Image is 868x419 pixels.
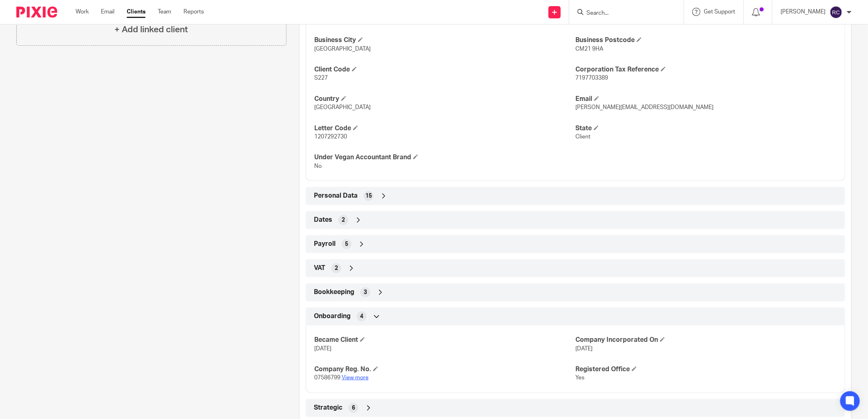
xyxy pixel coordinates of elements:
[586,10,659,17] input: Search
[575,36,837,45] h4: Business Postcode
[575,346,593,352] span: [DATE]
[342,216,345,224] span: 2
[183,8,204,16] a: Reports
[575,375,584,381] span: Yes
[314,264,325,272] span: VAT
[364,288,367,296] span: 3
[114,23,188,36] h4: + Add linked client
[314,346,331,352] span: [DATE]
[314,163,322,169] span: No
[575,336,837,344] h4: Company Incorporated On
[345,240,348,248] span: 5
[314,153,575,162] h4: Under Vegan Accountant Brand
[314,105,371,110] span: [GEOGRAPHIC_DATA]
[314,403,342,412] span: Strategic
[76,8,89,16] a: Work
[575,124,837,133] h4: State
[575,134,591,140] span: Client
[781,8,825,16] p: [PERSON_NAME]
[158,8,171,16] a: Team
[314,375,340,381] span: 07586799
[314,36,575,45] h4: Business City
[342,375,369,381] a: View more
[575,65,837,74] h4: Corporation Tax Reference
[314,288,354,296] span: Bookkeeping
[314,240,336,248] span: Payroll
[314,134,347,140] span: 1207292730
[314,192,358,200] span: Personal Data
[127,8,145,16] a: Clients
[352,404,355,412] span: 6
[365,192,372,200] span: 15
[314,124,575,133] h4: Letter Code
[704,9,735,15] span: Get Support
[575,46,603,52] span: CM21 9HA
[314,46,371,52] span: [GEOGRAPHIC_DATA]
[575,95,837,103] h4: Email
[314,312,351,321] span: Onboarding
[575,365,837,374] h4: Registered Office
[101,8,114,16] a: Email
[314,336,575,344] h4: Became Client
[575,75,608,81] span: 7197703389
[314,75,328,81] span: S227
[360,312,363,321] span: 4
[335,264,338,272] span: 2
[16,7,57,18] img: Pixie
[830,6,843,19] img: svg%3E
[575,105,714,110] span: [PERSON_NAME][EMAIL_ADDRESS][DOMAIN_NAME]
[314,65,575,74] h4: Client Code
[314,95,575,103] h4: Country
[314,216,332,224] span: Dates
[314,365,575,374] h4: Company Reg. No.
